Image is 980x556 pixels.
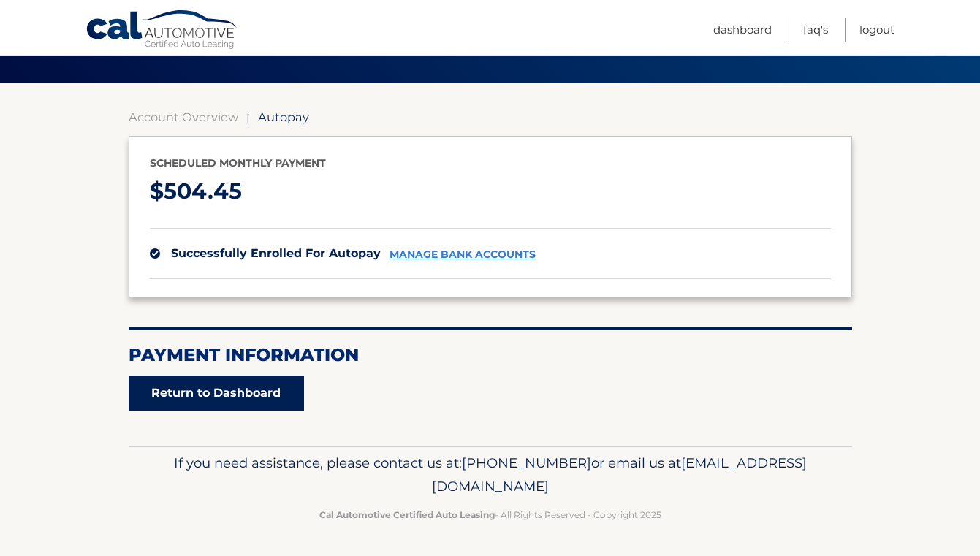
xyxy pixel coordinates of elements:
h2: Payment Information [129,344,852,366]
span: | [246,110,250,124]
a: Dashboard [713,18,772,42]
p: $ [150,172,831,211]
p: - All Rights Reserved - Copyright 2025 [138,507,843,522]
a: Return to Dashboard [129,376,304,411]
p: If you need assistance, please contact us at: or email us at [138,452,843,498]
p: Scheduled monthly payment [150,154,831,172]
a: Account Overview [129,110,238,124]
span: successfully enrolled for autopay [171,246,381,260]
a: Cal Automotive [86,9,239,52]
span: Autopay [258,110,309,124]
a: manage bank accounts [390,248,536,261]
span: 504.45 [164,178,242,205]
span: [PHONE_NUMBER] [462,454,591,471]
a: FAQ's [803,18,828,42]
strong: Cal Automotive Certified Auto Leasing [319,509,495,520]
a: Logout [859,18,894,42]
img: check.svg [150,248,160,259]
